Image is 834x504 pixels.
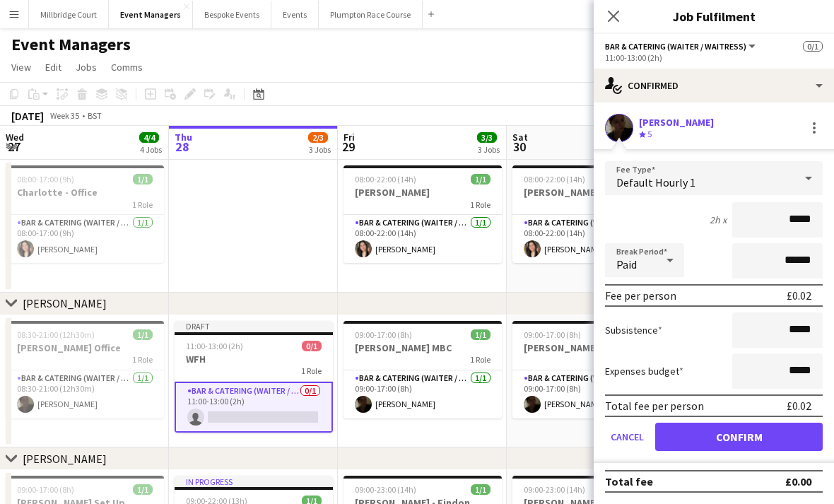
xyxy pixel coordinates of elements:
button: Events [271,1,319,28]
span: 5 [647,129,652,139]
app-card-role: Bar & Catering (Waiter / waitress)1/109:00-17:00 (8h)[PERSON_NAME] [512,370,671,418]
a: Jobs [70,58,102,76]
span: 08:00-17:00 (9h) [17,174,74,184]
span: 1/1 [471,484,491,495]
a: Comms [105,58,148,76]
div: £0.02 [787,288,811,303]
div: Total fee per person [605,399,704,413]
div: BST [88,110,102,121]
app-card-role: Bar & Catering (Waiter / waitress)1/108:30-21:00 (12h30m)[PERSON_NAME] [6,370,164,418]
span: 3/3 [477,132,497,143]
h1: Event Managers [11,34,131,55]
span: 11:00-13:00 (2h) [186,341,243,351]
span: Default Hourly 1 [616,175,695,189]
div: 4 Jobs [140,144,162,155]
app-card-role: Bar & Catering (Waiter / waitress)1/108:00-22:00 (14h)[PERSON_NAME] [512,215,671,263]
span: 1/1 [133,329,153,340]
span: 08:00-22:00 (14h) [524,174,585,184]
div: Fee per person [605,288,676,303]
span: Bar & Catering (Waiter / waitress) [605,41,746,52]
div: In progress [175,476,333,487]
h3: [PERSON_NAME] Office [6,341,164,354]
span: 1 Role [301,365,322,376]
span: 1 Role [470,199,491,210]
app-card-role: Bar & Catering (Waiter / waitress)1/108:00-22:00 (14h)[PERSON_NAME] [343,215,502,263]
button: Bar & Catering (Waiter / waitress) [605,41,758,52]
span: 09:00-17:00 (8h) [17,484,74,495]
div: [PERSON_NAME] [23,296,107,310]
div: 2h x [710,213,727,226]
div: 3 Jobs [478,144,500,155]
a: View [6,58,37,76]
button: Bespoke Events [193,1,271,28]
span: 09:00-23:00 (14h) [355,484,416,495]
span: 1 Role [132,354,153,365]
span: View [11,61,31,74]
div: [PERSON_NAME] [23,452,107,466]
app-card-role: Bar & Catering (Waiter / waitress)0/111:00-13:00 (2h) [175,382,333,433]
div: £0.00 [785,474,811,488]
app-job-card: Draft11:00-13:00 (2h)0/1WFH1 RoleBar & Catering (Waiter / waitress)0/111:00-13:00 (2h) [175,321,333,433]
div: Total fee [605,474,653,488]
span: Week 35 [47,110,82,121]
span: Edit [45,61,61,74]
h3: Job Fulfilment [594,7,834,25]
span: 09:00-23:00 (14h) [524,484,585,495]
div: Draft [175,321,333,332]
span: Paid [616,257,637,271]
h3: [PERSON_NAME] MBC [512,341,671,354]
span: 08:30-21:00 (12h30m) [17,329,95,340]
span: Wed [6,131,24,143]
span: Thu [175,131,192,143]
span: 0/1 [803,41,823,52]
app-card-role: Bar & Catering (Waiter / waitress)1/109:00-17:00 (8h)[PERSON_NAME] [343,370,502,418]
span: 1/1 [471,329,491,340]
span: Sat [512,131,528,143]
div: 11:00-13:00 (2h) [605,52,823,63]
h3: [PERSON_NAME] [343,186,502,199]
span: 27 [4,139,24,155]
label: Subsistence [605,324,662,336]
app-job-card: 09:00-17:00 (8h)1/1[PERSON_NAME] MBC1 RoleBar & Catering (Waiter / waitress)1/109:00-17:00 (8h)[P... [512,321,671,418]
app-job-card: 08:30-21:00 (12h30m)1/1[PERSON_NAME] Office1 RoleBar & Catering (Waiter / waitress)1/108:30-21:00... [6,321,164,418]
button: Event Managers [109,1,193,28]
span: 08:00-22:00 (14h) [355,174,416,184]
span: 29 [341,139,355,155]
div: [DATE] [11,109,44,123]
span: 1/1 [133,174,153,184]
span: Fri [343,131,355,143]
span: 09:00-17:00 (8h) [355,329,412,340]
span: 28 [172,139,192,155]
app-job-card: 09:00-17:00 (8h)1/1[PERSON_NAME] MBC1 RoleBar & Catering (Waiter / waitress)1/109:00-17:00 (8h)[P... [343,321,502,418]
span: Comms [111,61,143,74]
button: Cancel [605,423,650,451]
app-job-card: 08:00-22:00 (14h)1/1[PERSON_NAME]1 RoleBar & Catering (Waiter / waitress)1/108:00-22:00 (14h)[PER... [343,165,502,263]
app-card-role: Bar & Catering (Waiter / waitress)1/108:00-17:00 (9h)[PERSON_NAME] [6,215,164,263]
span: 1/1 [471,174,491,184]
span: 2/3 [308,132,328,143]
span: 1/1 [133,484,153,495]
div: £0.02 [787,399,811,413]
div: Confirmed [594,69,834,102]
div: 08:00-17:00 (9h)1/1Charlotte - Office1 RoleBar & Catering (Waiter / waitress)1/108:00-17:00 (9h)[... [6,165,164,263]
h3: [PERSON_NAME] MBC [343,341,502,354]
h3: WFH [175,353,333,365]
span: 1 Role [470,354,491,365]
span: 30 [510,139,528,155]
label: Expenses budget [605,365,683,377]
div: [PERSON_NAME] [639,116,714,129]
a: Edit [40,58,67,76]
span: 1 Role [132,199,153,210]
h3: Charlotte - Office [6,186,164,199]
span: Jobs [76,61,97,74]
div: 3 Jobs [309,144,331,155]
span: 09:00-17:00 (8h) [524,329,581,340]
h3: [PERSON_NAME] [512,186,671,199]
app-job-card: 08:00-22:00 (14h)1/1[PERSON_NAME]1 RoleBar & Catering (Waiter / waitress)1/108:00-22:00 (14h)[PER... [512,165,671,263]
